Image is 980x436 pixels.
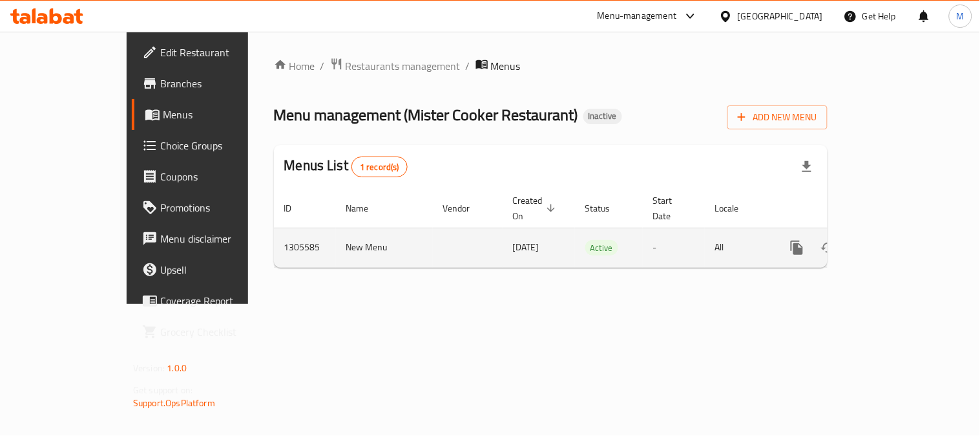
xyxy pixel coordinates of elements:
[791,151,822,182] div: Export file
[132,37,290,68] a: Edit Restaurant
[653,193,689,224] span: Start Date
[132,68,290,99] a: Branches
[274,58,315,74] a: Home
[160,76,280,91] span: Branches
[598,8,677,24] div: Menu-management
[466,58,470,74] li: /
[351,157,408,177] div: Total records count
[160,169,280,184] span: Coupons
[274,58,828,74] nav: breadcrumb
[133,395,215,411] a: Support.OpsPlatform
[705,228,771,267] td: All
[133,382,193,398] span: Get support on:
[585,201,627,216] span: Status
[957,9,964,23] span: M
[274,189,916,268] table: enhanced table
[132,161,290,192] a: Coupons
[160,324,280,340] span: Grocery Checklist
[132,192,290,223] a: Promotions
[513,193,559,224] span: Created On
[274,228,336,267] td: 1305585
[160,200,280,215] span: Promotions
[585,240,618,256] div: Active
[491,58,521,74] span: Menus
[346,201,386,216] span: Name
[336,228,433,267] td: New Menu
[132,285,290,316] a: Coverage Report
[160,262,280,278] span: Upsell
[132,130,290,161] a: Choice Groups
[513,239,539,256] span: [DATE]
[583,109,622,124] div: Inactive
[813,232,844,263] button: Change Status
[320,58,325,74] li: /
[346,58,461,74] span: Restaurants management
[132,223,290,254] a: Menu disclaimer
[132,316,290,347] a: Grocery Checklist
[330,58,461,74] a: Restaurants management
[284,156,408,177] h2: Menus List
[274,100,578,129] span: Menu management ( Mister Cooker Restaurant )
[132,254,290,285] a: Upsell
[160,138,280,153] span: Choice Groups
[160,293,280,309] span: Coverage Report
[160,45,280,60] span: Edit Restaurant
[352,161,407,173] span: 1 record(s)
[782,232,813,263] button: more
[132,99,290,130] a: Menus
[160,231,280,246] span: Menu disclaimer
[583,111,622,122] span: Inactive
[443,201,487,216] span: Vendor
[738,109,817,125] span: Add New Menu
[738,9,823,23] div: [GEOGRAPHIC_DATA]
[643,228,705,267] td: -
[133,360,165,376] span: Version:
[167,360,187,376] span: 1.0.0
[771,189,916,228] th: Actions
[727,105,828,129] button: Add New Menu
[284,201,309,216] span: ID
[163,107,280,122] span: Menus
[715,201,756,216] span: Locale
[585,241,618,256] span: Active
